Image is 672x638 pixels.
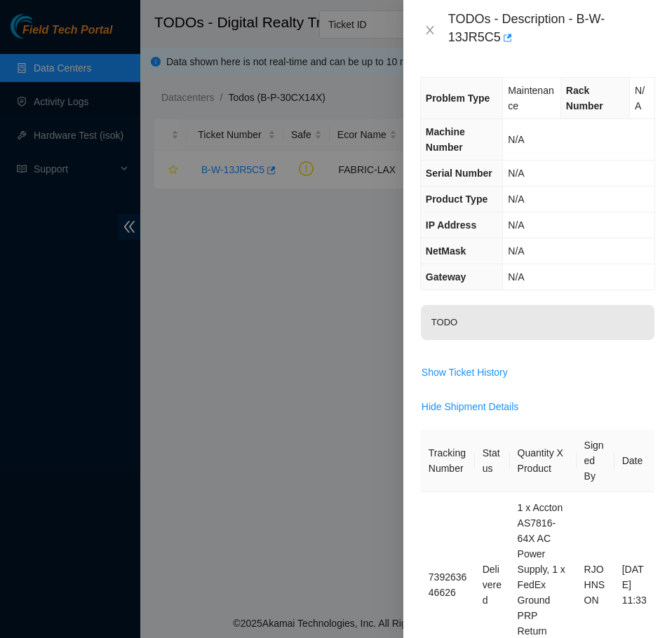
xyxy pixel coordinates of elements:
span: N/A [508,134,524,145]
span: Show Ticket History [422,365,508,380]
button: Show Ticket History [421,361,509,384]
th: Status [475,430,510,492]
span: close [424,25,436,36]
th: Date [614,430,654,492]
p: TODO [421,305,654,340]
span: NetMask [426,245,466,257]
span: Gateway [426,271,466,283]
span: Serial Number [426,168,492,179]
span: N/A [508,194,524,205]
span: IP Address [426,219,476,231]
span: Machine Number [426,126,465,153]
span: Maintenance [508,85,553,111]
span: Hide Shipment Details [422,399,519,414]
th: Signed By [577,430,614,492]
span: Product Type [426,194,488,205]
span: N/A [508,168,524,179]
button: Close [420,24,440,37]
span: Problem Type [426,93,490,104]
span: N/A [508,219,524,231]
span: N/A [508,271,524,283]
div: TODOs - Description - B-W-13JR5C5 [448,11,655,49]
span: N/A [508,245,524,257]
th: Quantity X Product [510,430,577,492]
span: Rack Number [566,85,603,111]
span: N/A [635,85,645,111]
th: Tracking Number [421,430,475,492]
button: Hide Shipment Details [421,395,520,418]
